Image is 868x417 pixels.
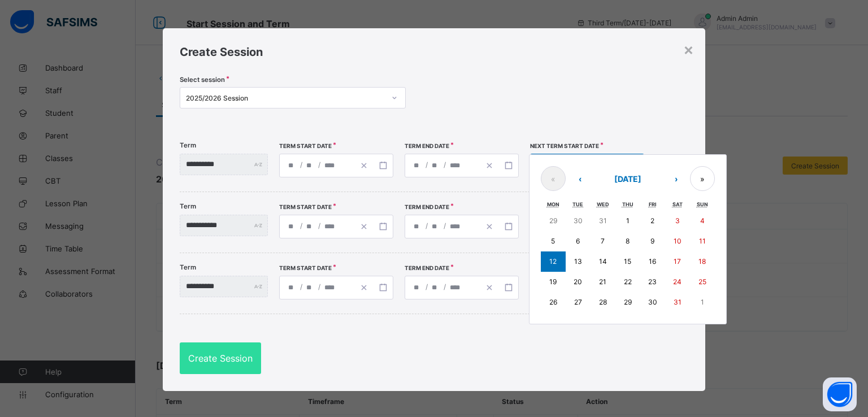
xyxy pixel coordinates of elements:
[683,40,694,59] div: ×
[665,211,690,231] button: January 3, 2026
[574,277,582,286] abbr: January 20, 2026
[541,292,566,312] button: January 26, 2026
[566,292,591,312] button: January 27, 2026
[442,221,447,231] span: /
[317,160,322,170] span: /
[279,203,332,210] span: Term Start Date
[690,292,715,312] button: February 1, 2026
[188,353,253,364] span: Create Session
[665,231,690,251] button: January 10, 2026
[674,257,681,266] abbr: January 17, 2026
[599,257,607,266] abbr: January 14, 2026
[317,282,322,292] span: /
[180,263,196,271] label: Term
[640,251,665,272] button: January 16, 2026
[424,282,429,292] span: /
[180,141,196,149] label: Term
[541,231,566,251] button: January 5, 2026
[665,272,690,292] button: January 24, 2026
[640,211,665,231] button: January 2, 2026
[279,264,332,271] span: Term Start Date
[626,216,630,225] abbr: January 1, 2026
[541,166,566,191] button: «
[541,211,566,231] button: December 29, 2025
[566,251,591,272] button: January 13, 2026
[574,298,582,306] abbr: January 27, 2026
[424,160,429,170] span: /
[566,272,591,292] button: January 20, 2026
[700,216,705,225] abbr: January 4, 2026
[699,237,706,245] abbr: January 11, 2026
[405,203,449,210] span: Term End Date
[697,201,708,207] abbr: Sunday
[442,282,447,292] span: /
[615,211,640,231] button: January 1, 2026
[299,160,303,170] span: /
[541,272,566,292] button: January 19, 2026
[624,298,632,306] abbr: January 29, 2026
[615,231,640,251] button: January 8, 2026
[567,166,592,191] button: ‹
[648,298,657,306] abbr: January 30, 2026
[614,174,641,184] span: [DATE]
[599,216,607,225] abbr: December 31, 2025
[591,211,615,231] button: December 31, 2025
[690,231,715,251] button: January 11, 2026
[701,298,704,306] abbr: February 1, 2026
[186,94,385,102] div: 2025/2026 Session
[599,298,607,306] abbr: January 28, 2026
[299,221,303,231] span: /
[640,231,665,251] button: January 9, 2026
[674,237,682,245] abbr: January 10, 2026
[690,251,715,272] button: January 18, 2026
[180,202,196,210] label: Term
[572,201,583,207] abbr: Tuesday
[601,237,605,245] abbr: January 7, 2026
[576,237,580,245] abbr: January 6, 2026
[530,142,599,149] span: Next Term Start Date
[405,264,449,271] span: Term End Date
[690,211,715,231] button: January 4, 2026
[675,216,680,225] abbr: January 3, 2026
[615,251,640,272] button: January 15, 2026
[549,298,557,306] abbr: January 26, 2026
[574,257,582,266] abbr: January 13, 2026
[180,45,263,59] span: Create Session
[549,257,557,266] abbr: January 12, 2026
[317,221,322,231] span: /
[566,211,591,231] button: December 30, 2025
[640,272,665,292] button: January 23, 2026
[591,292,615,312] button: January 28, 2026
[649,201,657,207] abbr: Friday
[549,277,557,286] abbr: January 19, 2026
[591,251,615,272] button: January 14, 2026
[566,231,591,251] button: January 6, 2026
[594,166,662,191] button: [DATE]
[626,237,630,245] abbr: January 8, 2026
[599,277,606,286] abbr: January 21, 2026
[279,142,332,149] span: Term Start Date
[665,292,690,312] button: January 31, 2026
[591,231,615,251] button: January 7, 2026
[698,277,706,286] abbr: January 25, 2026
[650,216,654,225] abbr: January 2, 2026
[180,76,225,84] span: Select session
[615,292,640,312] button: January 29, 2026
[650,237,654,245] abbr: January 9, 2026
[299,282,303,292] span: /
[615,272,640,292] button: January 22, 2026
[648,277,657,286] abbr: January 23, 2026
[690,272,715,292] button: January 25, 2026
[424,221,429,231] span: /
[624,257,631,266] abbr: January 15, 2026
[547,201,559,207] abbr: Monday
[549,216,557,225] abbr: December 29, 2025
[591,272,615,292] button: January 21, 2026
[673,277,682,286] abbr: January 24, 2026
[674,298,682,306] abbr: January 31, 2026
[698,257,706,266] abbr: January 18, 2026
[442,160,447,170] span: /
[551,237,555,245] abbr: January 5, 2026
[624,277,632,286] abbr: January 22, 2026
[541,251,566,272] button: January 12, 2026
